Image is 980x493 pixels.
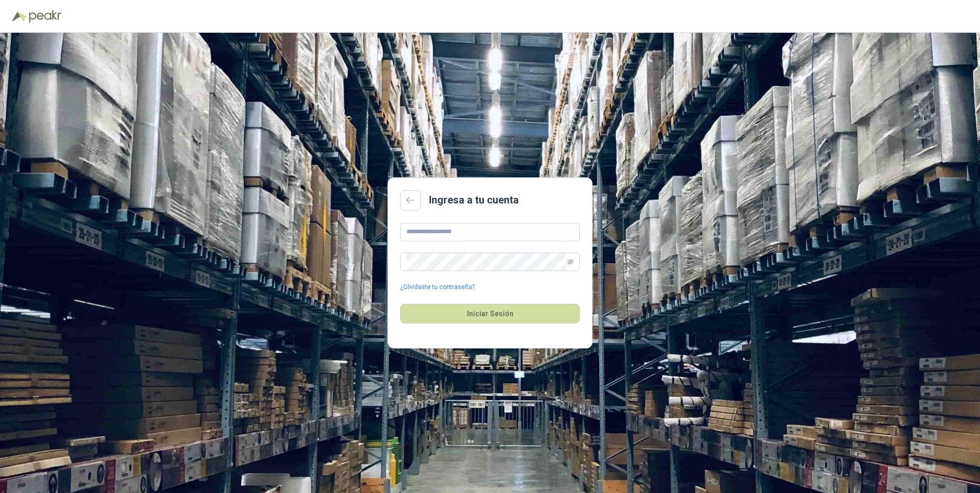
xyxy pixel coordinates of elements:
h2: Ingresa a tu cuenta [429,192,519,208]
img: Logo [12,11,27,22]
img: Peakr [29,10,62,23]
a: ¿Olvidaste tu contraseña? [400,282,475,292]
span: eye-invisible [567,259,574,265]
button: Iniciar Sesión [400,304,580,323]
